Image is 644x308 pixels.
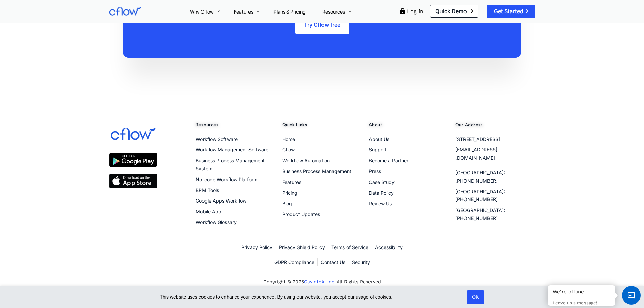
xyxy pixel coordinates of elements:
[282,122,362,128] h5: Quick Links
[282,157,362,165] a: Workflow Automation
[369,189,449,197] a: Data Policy
[196,135,238,143] span: Workflow Software
[553,300,610,306] p: Leave us a message!
[282,199,292,208] span: Blog
[321,258,345,266] a: Contact Us
[196,208,221,216] span: Mobile App
[622,286,641,305] span: Chat Widget
[467,290,484,304] a: OK
[455,135,500,143] span: [STREET_ADDRESS]
[369,135,389,143] span: About Us
[196,135,276,143] a: Workflow Software
[109,7,141,16] img: Cflow
[282,146,295,154] span: Cflow
[196,197,246,205] span: Google Apps Workflow
[282,146,362,154] a: Cflow
[196,208,276,216] a: Mobile App
[282,135,362,143] a: Home
[282,210,362,218] a: Product Updates
[494,8,528,14] span: Get Started
[282,157,330,165] span: Workflow Automation
[369,146,449,154] a: Support
[190,8,214,15] span: Why Cflow
[282,135,295,143] span: Home
[455,146,535,162] a: [EMAIL_ADDRESS][DOMAIN_NAME]
[196,218,276,227] a: Workflow Glossary
[331,243,368,252] a: Terms of Service
[369,178,449,186] a: Case Study
[282,167,351,175] span: Business Process Management
[196,157,276,173] a: Business Process Management System
[375,243,403,252] a: Accessibility
[369,135,449,143] a: About Us
[109,278,535,286] p: Copyright © 2025 | All Rights Reserved
[407,8,423,15] a: Log in
[196,122,276,128] h5: Resources
[234,8,253,15] span: Features
[455,206,535,222] a: [GEOGRAPHIC_DATA]: [PHONE_NUMBER]
[369,122,449,128] h5: About
[455,169,535,185] a: [GEOGRAPHIC_DATA]: [PHONE_NUMBER]
[282,199,362,208] a: Blog
[304,22,340,27] span: Try Cflow free
[196,186,219,194] span: BPM Tools
[282,167,362,175] a: Business Process Management
[369,178,395,186] span: Case Study
[369,189,394,197] span: Data Policy
[160,293,463,301] span: This website uses cookies to enhance your experience. By using our website, you accept our usage ...
[369,157,449,165] a: Become a Partner
[196,175,276,184] a: No-code Workflow Platform
[455,188,535,204] a: [GEOGRAPHIC_DATA]: [PHONE_NUMBER]
[196,197,276,205] a: Google Apps Workflow
[109,153,157,167] img: google play store
[369,167,381,175] span: Press
[369,167,449,175] a: Press
[430,5,478,18] a: Quick Demo
[279,243,325,252] a: Privacy Shield Policy
[196,175,257,184] span: No-code Workflow Platform
[196,186,276,194] a: BPM Tools
[553,289,610,295] div: We're offline
[455,135,535,143] a: [STREET_ADDRESS]
[282,189,297,197] span: Pricing
[487,5,535,18] a: Get Started
[295,15,349,34] a: Try Cflow free
[282,189,362,197] a: Pricing
[273,8,305,15] span: Plans & Pricing
[322,8,345,15] span: Resources
[241,243,272,252] a: Privacy Policy
[304,279,334,284] a: Cavintek, Inc
[109,174,157,188] img: apple ios app store
[274,258,314,266] a: GDPR Compliance
[369,199,449,208] a: Review Us
[369,199,392,208] span: Review Us
[282,210,320,218] span: Product Updates
[196,146,276,154] a: Workflow Management Software
[369,146,387,154] span: Support
[196,146,268,154] span: Workflow Management Software
[282,178,362,186] a: Features
[196,218,237,227] span: Workflow Glossary
[352,258,370,266] a: Security
[282,178,301,186] span: Features
[369,157,408,165] span: Become a Partner
[455,122,535,128] h5: Our Address
[109,122,157,146] img: cflow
